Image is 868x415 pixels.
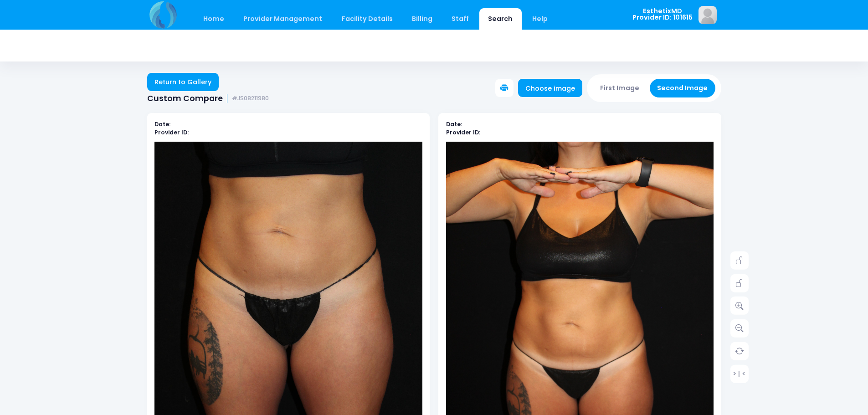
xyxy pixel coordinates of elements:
img: image [699,6,717,24]
a: Home [195,8,233,30]
span: Custom Compare [147,94,223,103]
button: First Image [593,79,647,97]
button: Second Image [650,79,715,97]
b: Date: [446,120,462,128]
b: Provider ID: [446,128,480,136]
a: Help [523,8,556,30]
a: Billing [403,8,441,30]
a: Facility Details [333,8,401,30]
a: Staff [443,8,478,30]
a: > | < [730,364,749,383]
b: Provider ID: [154,128,189,136]
a: Choose image [518,79,583,97]
b: Date: [154,120,170,128]
a: Return to Gallery [147,73,219,91]
a: Search [479,8,522,30]
a: Provider Management [235,8,331,30]
span: EsthetixMD Provider ID: 101615 [632,8,693,21]
small: #JS08211980 [232,95,269,102]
